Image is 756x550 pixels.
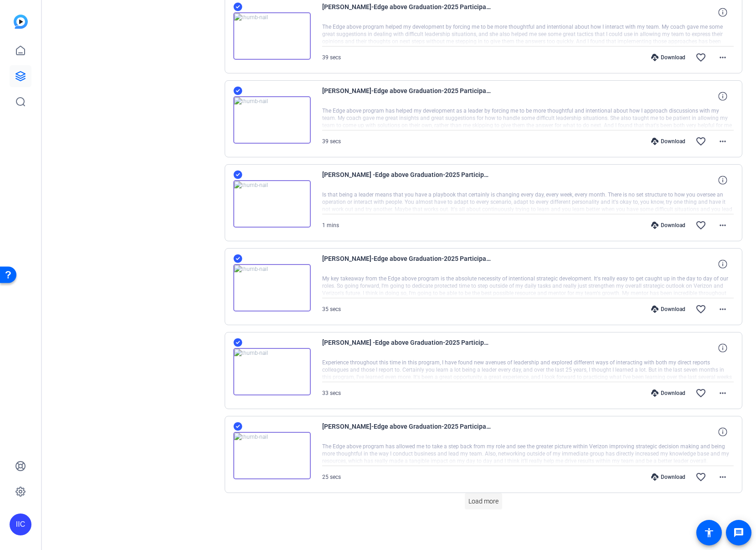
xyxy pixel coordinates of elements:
img: thumb-nail [233,180,311,228]
mat-icon: favorite_border [695,388,706,399]
img: blue-gradient.svg [14,15,28,29]
div: IIC [10,514,31,535]
mat-icon: more_horiz [717,52,728,63]
span: [PERSON_NAME] -Edge above Graduation-2025 Participants Self Record-1760120178970-webcam [322,337,491,359]
span: [PERSON_NAME]-Edge above Graduation-2025 Participants Self Record-1760120204982-webcam [322,253,491,275]
div: Download [647,54,690,61]
div: Download [647,473,690,481]
div: Download [647,389,690,397]
mat-icon: favorite_border [695,136,706,147]
mat-icon: favorite_border [695,304,706,315]
img: thumb-nail [233,432,311,479]
mat-icon: more_horiz [717,472,728,483]
span: 1 mins [322,222,339,228]
span: 25 secs [322,474,341,480]
span: [PERSON_NAME]-Edge above Graduation-2025 Participants Self Record-1760120740612-webcam [322,1,491,23]
mat-icon: message [733,527,744,538]
span: [PERSON_NAME] -Edge above Graduation-2025 Participants Self Record-1760120346549-webcam [322,169,491,191]
mat-icon: more_horiz [717,220,728,231]
img: thumb-nail [233,96,311,144]
mat-icon: favorite_border [695,472,706,483]
button: Load more [465,493,502,509]
span: 33 secs [322,390,341,396]
mat-icon: more_horiz [717,304,728,315]
span: 39 secs [322,54,341,61]
div: Download [647,222,690,229]
img: thumb-nail [233,12,311,60]
mat-icon: more_horiz [717,136,728,147]
mat-icon: more_horiz [717,388,728,399]
mat-icon: favorite_border [695,52,706,63]
span: [PERSON_NAME]-Edge above Graduation-2025 Participants Self Record-1760119994693-webcam [322,421,491,443]
mat-icon: favorite_border [695,220,706,231]
span: Load more [468,497,499,506]
mat-icon: accessibility [704,527,715,538]
img: thumb-nail [233,348,311,395]
span: 39 secs [322,138,341,145]
span: 35 secs [322,306,341,312]
div: Download [647,306,690,313]
div: Download [647,138,690,145]
img: thumb-nail [233,264,311,311]
span: [PERSON_NAME]-Edge above Graduation-2025 Participants Self Record-1760120445749-webcam [322,85,491,107]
